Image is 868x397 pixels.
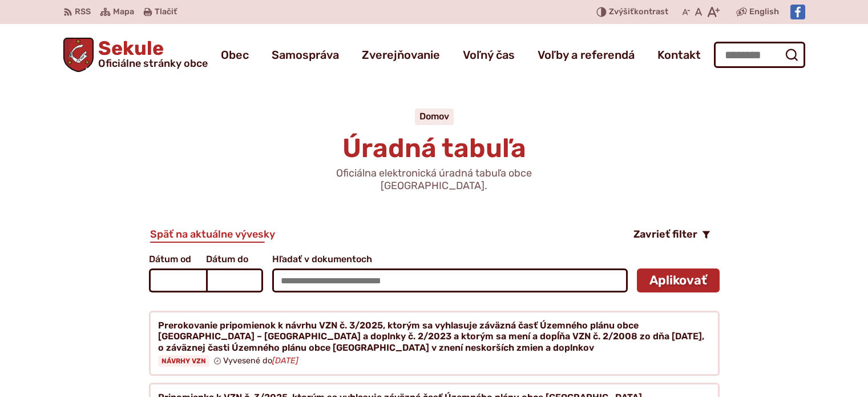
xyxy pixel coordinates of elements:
[98,58,208,69] span: Oficiálne stránky obce
[94,39,208,69] span: Sekule
[149,254,206,264] span: Dátum od
[633,228,697,241] span: Zavrieť filter
[624,224,720,245] button: Zavrieť filter
[206,254,263,264] span: Dátum do
[637,268,720,292] button: Aplikovať
[149,268,206,292] input: Dátum od
[63,38,94,72] img: Prejsť na domovskú stránku
[342,133,526,164] span: Úradná tabuľa
[463,39,515,71] a: Voľný čas
[149,311,720,376] a: Prerokovanie pripomienok k návrhu VZN č. 3/2025, ktorým sa vyhlasuje záväzná časť Územného plánu ...
[272,39,339,71] a: Samospráva
[75,5,91,19] span: RSS
[609,7,668,17] span: kontrast
[749,5,779,19] span: English
[747,5,781,19] a: English
[297,167,571,192] p: Oficiálna elektronická úradná tabuľa obce [GEOGRAPHIC_DATA].
[272,254,628,264] span: Hľadať v dokumentoch
[362,39,440,71] a: Zverejňovanie
[272,268,628,292] input: Hľadať v dokumentoch
[113,5,134,19] span: Mapa
[63,38,208,72] a: Logo Sekule, prejsť na domovskú stránku.
[155,7,177,17] span: Tlačiť
[538,39,635,71] a: Voľby a referendá
[790,5,805,19] img: Prejsť na Facebook stránku
[609,7,634,17] span: Zvýšiť
[206,268,263,292] input: Dátum do
[419,111,449,122] a: Domov
[149,226,276,243] a: Späť na aktuálne vývesky
[657,39,701,71] a: Kontakt
[221,39,249,71] a: Obec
